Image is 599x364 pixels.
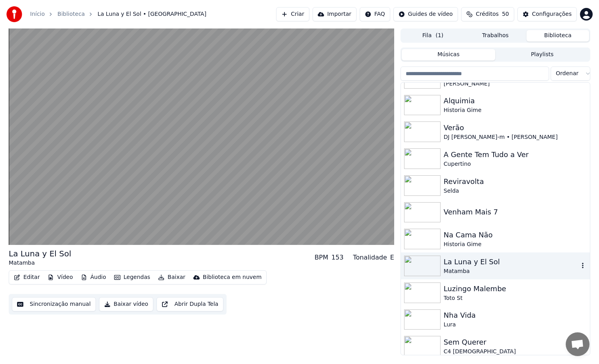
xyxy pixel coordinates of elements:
[444,176,587,187] div: Reviravolta
[444,122,587,133] div: Verão
[444,95,587,106] div: Alquimia
[444,310,587,321] div: Nha Vida
[99,297,153,311] button: Baixar vídeo
[444,321,587,329] div: Lura
[444,160,587,168] div: Cupertino
[9,259,71,267] div: Matamba
[315,253,328,262] div: BPM
[30,10,45,18] a: Início
[556,70,578,78] span: Ordenar
[30,10,206,18] nav: breadcrumb
[464,30,527,42] button: Trabalhos
[111,272,153,283] button: Legendas
[97,10,206,18] span: La Luna y El Sol • [GEOGRAPHIC_DATA]
[444,337,587,348] div: Sem Querer
[6,6,22,22] img: youka
[444,229,587,241] div: Na Cama Não
[444,80,587,88] div: [PERSON_NAME]
[156,297,223,311] button: Abrir Dupla Tela
[402,49,496,61] button: Músicas
[444,283,587,294] div: Luzingo Malembe
[461,7,514,21] button: Créditos50
[502,10,509,18] span: 50
[57,10,85,18] a: Biblioteca
[444,256,579,267] div: La Luna y El Sol
[517,7,577,21] button: Configurações
[78,272,109,283] button: Áudio
[527,30,589,42] button: Biblioteca
[353,253,387,262] div: Tonalidade
[332,253,344,262] div: 153
[444,207,587,218] div: Venham Mais 7
[495,49,589,61] button: Playlists
[44,272,76,283] button: Vídeo
[12,297,96,311] button: Sincronização manual
[393,7,458,21] button: Guides de vídeo
[444,106,587,114] div: Historia Gime
[566,332,589,356] div: Conversa aberta
[444,149,587,160] div: A Gente Tem Tudo a Ver
[435,32,443,40] span: ( 1 )
[444,294,587,302] div: Toto St
[444,267,579,275] div: Matamba
[532,10,572,18] div: Configurações
[444,241,587,248] div: Historia Gime
[402,30,464,42] button: Fila
[444,187,587,195] div: Selda
[313,7,357,21] button: Importar
[11,272,43,283] button: Editar
[390,253,394,262] div: E
[9,248,71,259] div: La Luna y El Sol
[276,7,309,21] button: Criar
[476,10,499,18] span: Créditos
[203,273,262,281] div: Biblioteca em nuvem
[444,133,587,141] div: DJ [PERSON_NAME]-m • [PERSON_NAME]
[360,7,390,21] button: FAQ
[444,348,587,356] div: C4 [DEMOGRAPHIC_DATA]
[155,272,189,283] button: Baixar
